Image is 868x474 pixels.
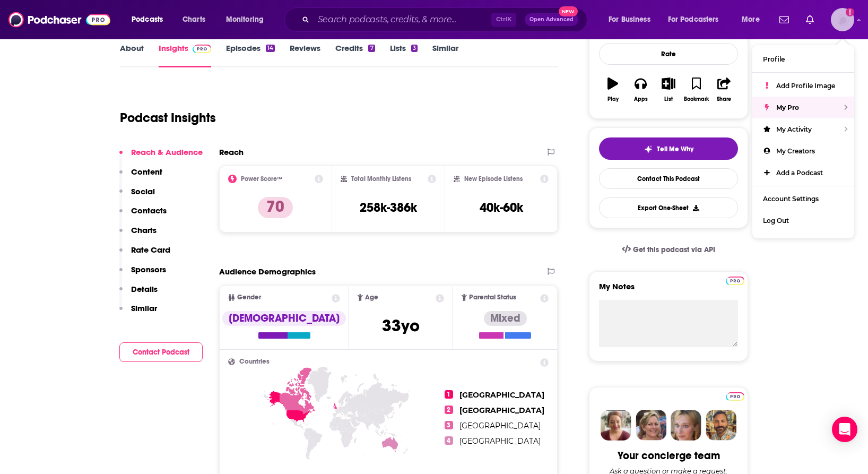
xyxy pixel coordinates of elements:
[351,175,411,183] h2: Total Monthly Listens
[627,71,654,109] button: Apps
[382,315,420,336] span: 33 yo
[459,421,541,430] span: [GEOGRAPHIC_DATA]
[682,71,710,109] button: Bookmark
[726,277,744,285] img: Podchaser Pro
[655,71,682,109] button: List
[480,200,523,216] h3: 40k-60k
[131,225,157,235] p: Charts
[752,75,854,97] a: Add Profile Image
[360,200,417,216] h3: 258k-386k
[459,436,541,446] span: [GEOGRAPHIC_DATA]
[131,205,167,216] p: Contacts
[776,104,799,111] span: My Pro
[831,8,854,31] button: Show profile menu
[832,417,857,442] div: Open Intercom Messenger
[176,11,212,28] a: Charts
[266,45,275,52] div: 14
[763,55,785,63] span: Profile
[717,96,731,102] div: Share
[131,303,157,313] p: Similar
[706,410,736,441] img: Jon Profile
[634,96,648,102] div: Apps
[119,245,170,264] button: Rate Card
[222,311,346,326] div: [DEMOGRAPHIC_DATA]
[644,145,653,153] img: tell me why sparkle
[432,43,458,67] a: Similar
[464,175,523,183] h2: New Episode Listens
[294,7,597,32] div: Search podcasts, credits, & more...
[119,225,157,245] button: Charts
[411,45,418,52] div: 3
[599,43,738,65] div: Rate
[601,410,631,441] img: Sydney Profile
[131,147,203,157] p: Reach & Audience
[668,12,719,27] span: For Podcasters
[445,436,453,445] span: 4
[459,390,544,400] span: [GEOGRAPHIC_DATA]
[124,11,177,28] button: open menu
[241,175,282,183] h2: Power Score™
[664,96,673,102] div: List
[607,96,619,102] div: Play
[445,406,453,414] span: 2
[239,358,270,365] span: Countries
[601,11,664,28] button: open menu
[120,43,144,67] a: About
[846,8,854,16] svg: Add a profile image
[710,71,738,109] button: Share
[8,10,110,30] img: Podchaser - Follow, Share and Rate Podcasts
[661,11,734,28] button: open menu
[119,303,157,323] button: Similar
[445,421,453,429] span: 3
[119,284,158,304] button: Details
[609,12,650,27] span: For Business
[775,11,793,29] a: Show notifications dropdown
[368,45,375,52] div: 7
[237,294,261,301] span: Gender
[390,43,418,67] a: Lists3
[599,137,738,160] button: tell me why sparkleTell Me Why
[219,147,244,157] h2: Reach
[726,275,744,285] a: Pro website
[726,391,744,401] a: Pro website
[445,390,453,399] span: 1
[314,11,491,28] input: Search podcasts, credits, & more...
[752,48,854,70] a: Profile
[183,12,205,27] span: Charts
[491,13,516,27] span: Ctrl K
[636,410,666,441] img: Barbara Profile
[776,82,835,90] span: Add Profile Image
[131,284,158,294] p: Details
[120,110,216,126] h1: Podcast Insights
[752,45,854,238] ul: Show profile menu
[132,12,163,27] span: Podcasts
[525,13,578,26] button: Open AdvancedNew
[599,71,627,109] button: Play
[119,205,167,225] button: Contacts
[613,237,724,263] a: Get this podcast via API
[734,11,773,28] button: open menu
[763,195,819,203] span: Account Settings
[599,281,738,300] label: My Notes
[131,186,155,196] p: Social
[752,162,854,184] a: Add a Podcast
[559,6,578,16] span: New
[219,266,316,277] h2: Audience Demographics
[119,147,203,167] button: Reach & Audience
[530,17,574,22] span: Open Advanced
[131,245,170,255] p: Rate Card
[258,197,293,218] p: 70
[131,264,166,274] p: Sponsors
[671,410,701,441] img: Jules Profile
[618,449,720,462] div: Your concierge team
[776,147,815,155] span: My Creators
[776,125,812,133] span: My Activity
[633,245,715,254] span: Get this podcast via API
[831,8,854,31] img: User Profile
[119,264,166,284] button: Sponsors
[484,311,527,326] div: Mixed
[119,186,155,206] button: Social
[742,12,760,27] span: More
[459,406,544,415] span: [GEOGRAPHIC_DATA]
